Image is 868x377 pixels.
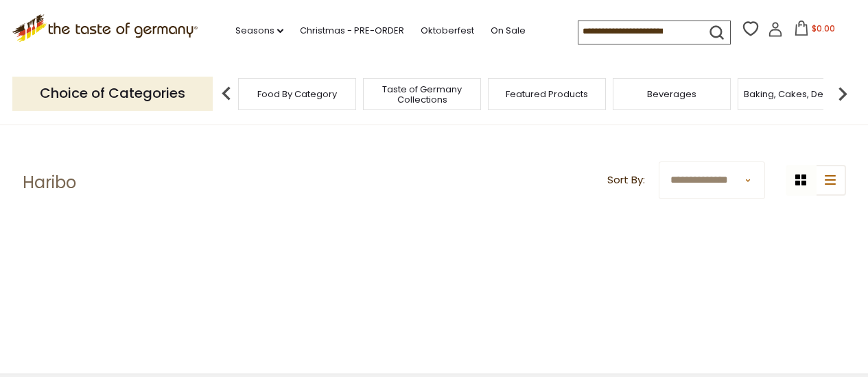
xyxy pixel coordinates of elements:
a: Taste of Germany Collections [367,84,477,105]
p: Choice of Categories [12,77,213,110]
a: On Sale [491,23,526,38]
a: Baking, Cakes, Desserts [744,89,850,99]
a: Featured Products [506,89,588,99]
a: Seasons [235,23,283,38]
a: Christmas - PRE-ORDER [300,23,404,38]
a: Oktoberfest [421,23,474,38]
a: Food By Category [257,89,337,99]
a: Beverages [647,89,696,99]
span: $0.00 [812,23,835,34]
label: Sort By: [607,172,645,189]
img: previous arrow [213,80,240,107]
button: $0.00 [786,21,844,41]
img: next arrow [829,80,856,107]
h1: Haribo [23,172,76,193]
